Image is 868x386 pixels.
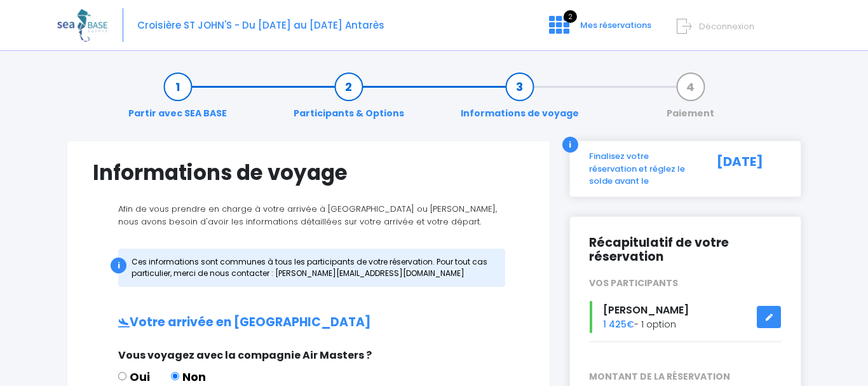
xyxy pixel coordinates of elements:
[118,249,505,287] div: Ces informations sont communes à tous les participants de votre réservation. Pour tout cas partic...
[603,303,689,317] span: [PERSON_NAME]
[122,80,233,120] a: Partir avec SEA BASE
[703,150,791,188] div: [DATE]
[699,20,754,32] span: Déconnexion
[660,80,721,120] a: Paiement
[580,370,791,383] span: MONTANT DE LA RÉSERVATION
[580,277,791,290] div: VOS PARTICIPANTS
[137,18,384,32] span: Croisière ST JOHN'S - Du [DATE] au [DATE] Antarès
[118,368,150,385] label: Oui
[564,10,577,23] span: 2
[562,137,578,153] div: i
[589,236,782,265] h2: Récapitulatif de votre réservation
[118,372,126,380] input: Oui
[111,258,126,273] div: i
[171,372,179,380] input: Non
[118,348,372,362] span: Vous voyagez avec la compagnie Air Masters ?
[580,150,703,188] div: Finalisez votre réservation et réglez le solde avant le
[171,368,206,385] label: Non
[93,315,524,330] h2: Votre arrivée en [GEOGRAPHIC_DATA]
[580,301,791,333] div: - 1 option
[539,24,659,36] a: 2 Mes réservations
[287,80,410,120] a: Participants & Options
[580,19,651,31] span: Mes réservations
[93,203,524,228] p: Afin de vous prendre en charge à votre arrivée à [GEOGRAPHIC_DATA] ou [PERSON_NAME], nous avons b...
[454,80,585,120] a: Informations de voyage
[93,160,524,185] h1: Informations de voyage
[603,318,634,331] span: 1 425€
